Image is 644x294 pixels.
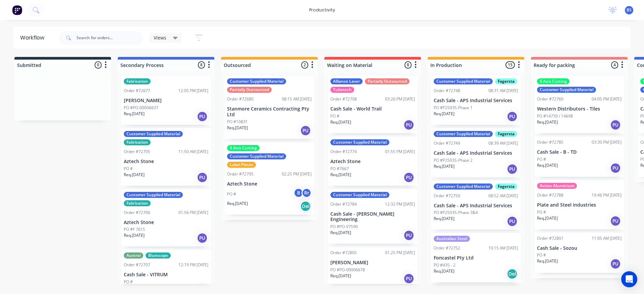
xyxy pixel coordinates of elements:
[224,76,314,139] div: Customer Supplied MaterialPartially OutsourcedOrder #7268008:15 AM [DATE]Stanmore Ceramics Contra...
[227,153,286,159] div: Customer Supplied Material
[227,106,312,118] p: Stanmore Ceramics Contracting Pty Ltd
[537,192,563,198] div: Order #72788
[146,252,171,259] div: Bluescope
[404,172,414,183] div: PU
[124,220,208,225] p: Aztech Stone
[537,245,622,251] p: Cash Sale - Sozou
[537,183,577,189] div: Action Aluminium
[282,96,312,102] div: 08:15 AM [DATE]
[385,201,415,207] div: 12:32 PM [DATE]
[306,5,338,15] div: productivity
[227,78,286,84] div: Customer Supplied Material
[124,192,183,198] div: Customer Supplied Material
[385,250,415,256] div: 01:25 PM [DATE]
[537,215,558,221] p: Req. [DATE]
[330,211,415,223] p: Cash Sale - [PERSON_NAME] Engineering
[154,34,166,41] span: Views
[330,106,415,112] p: Cash Sale - World Trail
[124,226,145,232] p: PO #F 7615
[434,98,518,103] p: Cash Sale - APS Industrial Services
[537,113,573,119] p: PO #14739 / 14698
[124,159,208,164] p: Aztech Stone
[124,166,133,172] p: PO #
[178,210,208,216] div: 01:56 PM [DATE]
[627,7,632,13] span: BS
[434,140,460,146] div: Order #72749
[330,159,415,164] p: Aztech Stone
[537,139,563,145] div: Order #72785
[124,172,145,178] p: Req. [DATE]
[300,201,311,212] div: Del
[178,88,208,94] div: 12:05 PM [DATE]
[434,193,460,199] div: Order #72750
[434,268,454,274] p: Req. [DATE]
[227,125,248,131] p: Req. [DATE]
[330,201,357,207] div: Order #72784
[124,111,145,117] p: Req. [DATE]
[537,87,596,93] div: Customer Supplied Material
[610,259,621,269] div: PU
[197,172,208,183] div: PU
[12,5,22,15] img: Factory
[434,150,518,156] p: Cash Sale - APS Industrial Services
[488,88,518,94] div: 08:31 AM [DATE]
[328,189,418,244] div: Customer Supplied MaterialOrder #7278412:32 PM [DATE]Cash Sale - [PERSON_NAME] EngineeringPO #PO-...
[124,88,150,94] div: Order #72677
[537,162,558,168] p: Req. [DATE]
[537,106,622,112] p: Western Distributors - Tiles
[227,171,254,177] div: Order #72795
[330,119,351,125] p: Req. [DATE]
[124,131,183,137] div: Customer Supplied Material
[434,183,493,190] div: Customer Supplied Material
[330,224,358,230] p: PO #PO-97590
[434,210,478,216] p: PO #P25035-Phase 3&4
[610,163,621,173] div: PU
[124,78,151,84] div: Fabrication
[537,258,558,264] p: Req. [DATE]
[534,76,624,133] div: 5 Axis CuttingCustomer Supplied MaterialOrder #7276004:05 PM [DATE]Western Distributors - TilesPO...
[537,119,558,125] p: Req. [DATE]
[404,120,414,130] div: PU
[330,149,357,155] div: Order #72774
[434,203,518,209] p: Cash Sale - APS Industrial Services
[227,201,248,207] p: Req. [DATE]
[330,260,415,266] p: [PERSON_NAME]
[328,247,418,287] div: Order #7280501:25 PM [DATE][PERSON_NAME]PO #PO-00006678Req.[DATE]PU
[282,171,312,177] div: 02:25 PM [DATE]
[178,262,208,268] div: 12:19 PM [DATE]
[434,131,493,137] div: Customer Supplied Material
[330,172,351,178] p: Req. [DATE]
[537,202,622,208] p: Plate and Steel Industries
[434,255,518,261] p: Foncastel Pty Ltd
[495,78,517,84] div: Fagersta
[227,119,248,125] p: PO #10831
[178,149,208,155] div: 11:50 AM [DATE]
[537,96,563,102] div: Order #72760
[124,200,151,206] div: Fabrication
[330,96,357,102] div: Order #72708
[534,180,624,229] div: Action AluminiumOrder #7278810:46 PM [DATE]Plate and Steel IndustriesPO #Req.[DATE]PU
[20,34,48,42] div: Workflow
[431,233,521,282] div: Australian SteelOrder #7275210:15 AM [DATE]Foncastel Pty LtdPO #435 - 2Req.[DATE]Del
[121,128,211,186] div: Customer Supplied MaterialFabricationOrder #7270511:50 AM [DATE]Aztech StonePO #Req.[DATE]PU
[330,87,354,93] div: Tubetech
[330,113,339,119] p: PO #
[121,76,211,125] div: FabricationOrder #7267712:05 PM [DATE][PERSON_NAME]PO #PO-00006637Req.[DATE]PU
[592,235,622,241] div: 11:05 AM [DATE]
[431,76,521,125] div: Customer Supplied MaterialFagerstaOrder #7274808:31 AM [DATE]Cash Sale - APS Industrial ServicesP...
[507,216,518,227] div: PU
[434,105,473,111] p: PO #P25035-Phase 1
[330,166,349,172] p: PO #7667
[224,142,314,215] div: 5 Axis CuttingCustomer Supplied MaterialLabel PiecesOrder #7279502:25 PM [DATE]Aztech StonePO #BR...
[124,139,151,145] div: Fabrication
[197,233,208,243] div: PU
[592,96,622,102] div: 04:05 PM [DATE]
[124,210,150,216] div: Order #72706
[328,137,418,186] div: Customer Supplied MaterialOrder #7277401:55 PM [DATE]Aztech StonePO #7667Req.[DATE]PU
[124,279,133,285] p: PO #
[124,272,208,278] p: Cash Sale - VITRUM
[227,162,256,168] div: Label Pieces
[227,181,312,187] p: Aztech Stone
[434,157,473,163] p: PO #P25035-Phase 2
[534,233,624,273] div: Order #7280111:05 AM [DATE]Cash Sale - SozouPO #Req.[DATE]PU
